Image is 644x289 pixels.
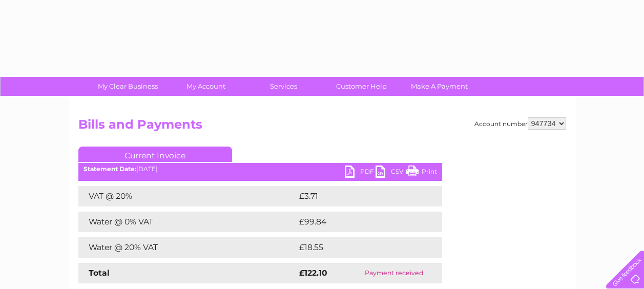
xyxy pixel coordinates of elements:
td: £18.55 [297,237,421,258]
a: Customer Help [319,77,404,96]
a: CSV [376,166,406,180]
a: Services [241,77,326,96]
td: Water @ 20% VAT [78,237,297,258]
a: PDF [345,166,376,180]
a: Make A Payment [397,77,482,96]
strong: Total [89,268,110,278]
td: £3.71 [297,186,417,207]
a: My Clear Business [86,77,170,96]
td: Water @ 0% VAT [78,212,297,232]
div: Account number [474,117,566,130]
strong: £122.10 [299,268,327,278]
td: £99.84 [297,212,422,232]
h2: Bills and Payments [78,117,566,137]
div: [DATE] [78,166,442,173]
td: Payment received [346,263,442,283]
a: My Account [163,77,248,96]
a: Print [406,166,437,180]
b: Statement Date: [84,165,136,173]
a: Current Invoice [78,147,232,162]
td: VAT @ 20% [78,186,297,207]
